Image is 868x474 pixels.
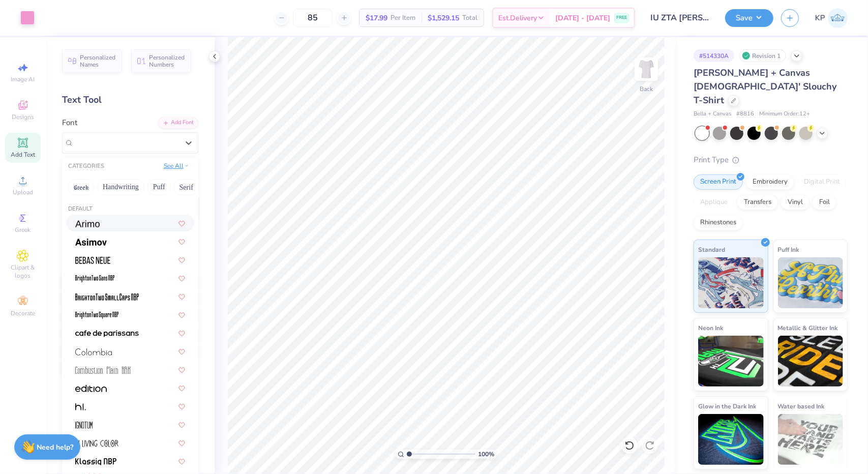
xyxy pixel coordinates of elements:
[62,117,77,129] label: Font
[698,257,764,308] img: Standard
[161,161,192,171] button: See All
[698,244,725,255] span: Standard
[778,257,844,308] img: Puff Ink
[75,275,114,282] img: BrightonTwo Sans NBP
[746,174,794,190] div: Embroidery
[478,450,494,459] span: 100 %
[698,336,764,387] img: Neon Ink
[68,162,104,171] div: CATEGORIES
[75,440,118,447] img: In Living Color
[694,49,734,62] div: # 514330A
[694,154,848,166] div: Print Type
[428,13,459,23] span: $1,529.15
[366,13,387,23] span: $17.99
[778,401,825,411] span: Water based Ink
[555,13,610,23] span: [DATE] - [DATE]
[636,59,656,79] img: Back
[694,67,836,106] span: [PERSON_NAME] + Canvas [DEMOGRAPHIC_DATA]' Slouchy T-Shirt
[75,330,139,337] img: cafe de paris-sans
[62,93,198,107] div: Text Tool
[62,205,198,214] div: Default
[174,179,199,195] button: Serif
[11,151,35,159] span: Add Text
[75,403,86,410] img: Hi.
[815,12,825,24] span: KP
[462,13,477,23] span: Total
[68,179,94,195] button: Greek
[12,113,34,121] span: Designs
[37,442,74,452] strong: Need help?
[797,174,847,190] div: Digital Print
[739,49,786,62] div: Revision 1
[15,226,31,234] span: Greek
[149,54,185,68] span: Personalized Numbers
[694,110,731,118] span: Bella + Canvas
[498,13,537,23] span: Est. Delivery
[11,75,35,83] span: Image AI
[13,188,33,196] span: Upload
[75,220,100,227] img: Arimo
[725,9,773,27] button: Save
[759,110,810,118] span: Minimum Order: 12 +
[75,293,139,301] img: BrightonTwo SmallCaps NBP
[75,239,107,246] img: Asimov
[75,257,110,264] img: Bebas Neue
[5,263,41,280] span: Clipart & logos
[781,195,810,210] div: Vinyl
[643,8,717,28] input: Untitled Design
[778,244,799,255] span: Puff Ink
[158,117,198,129] div: Add Font
[815,8,848,28] a: KP
[75,312,118,319] img: BrightonTwo Square NBP
[640,84,653,94] div: Back
[694,215,743,230] div: Rhinestones
[694,195,734,210] div: Applique
[813,195,836,210] div: Foil
[616,14,627,21] span: FREE
[293,9,333,27] input: – –
[80,54,116,68] span: Personalized Names
[75,367,131,374] img: Combustion Plain BRK
[75,422,93,429] img: Ignotum
[737,195,778,210] div: Transfers
[75,458,116,465] img: Klassiq NBP
[391,13,415,23] span: Per Item
[75,385,107,392] img: Edition
[778,414,844,465] img: Water based Ink
[736,110,754,118] span: # 8816
[828,8,848,28] img: Keely Page
[694,174,743,190] div: Screen Print
[11,309,35,317] span: Decorate
[698,401,756,411] span: Glow in the Dark Ink
[698,414,764,465] img: Glow in the Dark Ink
[147,179,171,195] button: Puff
[75,348,112,355] img: Colombia
[97,179,144,195] button: Handwriting
[778,322,838,333] span: Metallic & Glitter Ink
[698,322,723,333] span: Neon Ink
[778,336,844,387] img: Metallic & Glitter Ink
